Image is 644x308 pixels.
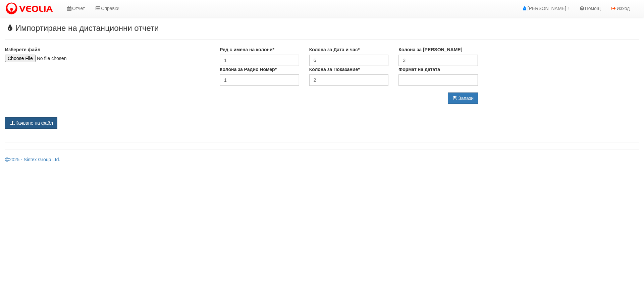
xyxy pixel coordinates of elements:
button: Запази [448,93,478,104]
label: Ред с имена на колони* [220,46,274,53]
img: VeoliaLogo.png [5,2,56,16]
label: Колона за Радио Номер* [220,66,277,73]
label: Колона за Дата и час* [309,46,360,53]
h3: Импортиране на дистанционни отчети [5,24,639,33]
label: Колона за Показание* [309,66,360,73]
label: Формат на датата [398,66,440,73]
input: Запишете формата с латински букви [398,74,478,86]
label: Изберете файл [5,46,40,53]
label: Колона за [PERSON_NAME] [398,46,462,53]
button: Качване на файл [5,117,57,129]
a: 2025 - Sintex Group Ltd. [5,157,60,162]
